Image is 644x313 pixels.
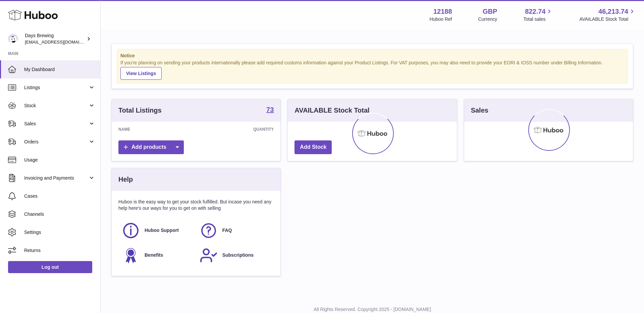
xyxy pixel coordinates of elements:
[112,122,184,137] th: Name
[294,106,369,115] h3: AVAILABLE Stock Total
[24,103,88,109] span: Stock
[523,16,553,22] span: Total sales
[478,16,497,22] div: Currency
[24,84,88,91] span: Listings
[122,222,193,240] a: Huboo Support
[118,175,133,184] h3: Help
[579,16,636,22] span: AVAILABLE Stock Total
[24,66,95,73] span: My Dashboard
[24,157,95,163] span: Usage
[8,34,18,44] img: helena@daysbrewing.com
[598,7,628,16] span: 46,213.74
[579,7,636,22] a: 46,213.74 AVAILABLE Stock Total
[24,211,95,217] span: Channels
[24,121,88,127] span: Sales
[200,222,271,240] a: FAQ
[523,7,553,22] a: 822.74 Total sales
[430,16,452,22] div: Huboo Ref
[24,229,95,236] span: Settings
[266,106,274,114] a: 73
[145,227,179,234] span: Huboo Support
[118,140,184,154] a: Add products
[25,33,85,45] div: Days Brewing
[222,252,254,258] span: Subscriptions
[24,139,88,145] span: Orders
[184,122,281,137] th: Quantity
[118,106,162,115] h3: Total Listings
[118,199,274,211] p: Huboo is the easy way to get your stock fulfilled. But incase you need any help here's our ways f...
[200,246,271,264] a: Subscriptions
[106,306,639,313] p: All Rights Reserved. Copyright 2025 - [DOMAIN_NAME]
[120,60,624,80] div: If you're planning on sending your products internationally please add required customs informati...
[120,67,162,80] a: View Listings
[525,7,545,16] span: 822.74
[483,7,497,16] strong: GBP
[433,7,452,16] strong: 12188
[222,227,232,234] span: FAQ
[24,193,95,199] span: Cases
[120,53,624,59] strong: Notice
[145,252,163,258] span: Benefits
[294,140,332,154] a: Add Stock
[266,106,274,113] strong: 73
[24,175,88,181] span: Invoicing and Payments
[25,39,99,45] span: [EMAIL_ADDRESS][DOMAIN_NAME]
[471,106,488,115] h3: Sales
[8,261,92,273] a: Log out
[122,246,193,264] a: Benefits
[24,247,95,254] span: Returns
